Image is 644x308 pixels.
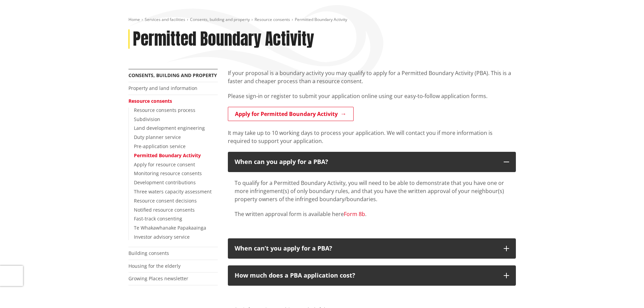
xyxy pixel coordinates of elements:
[134,125,205,131] a: Land development engineering
[128,85,197,91] a: Property and land information
[134,188,212,195] a: Three waters capacity assessment
[134,215,182,222] a: Fast-track consenting
[134,134,181,140] a: Duty planner service
[134,152,201,159] a: Permitted Boundary Activity
[128,17,140,22] a: Home
[235,245,497,252] div: When can’t you apply for a PBA?
[235,179,509,203] p: To qualify for a Permitted Boundary Activity, you will need to be able to demonstrate that you ha...
[128,263,181,269] a: Housing for the elderly
[128,72,217,78] a: Consents, building and property
[344,210,365,218] a: Form 8b
[134,179,196,186] a: Development contributions
[128,250,169,256] a: Building consents
[134,107,195,113] a: Resource consents process
[235,210,509,218] p: The written approval form is available here .
[228,69,516,85] p: If your proposal is a boundary activity you may qualify to apply for a Permitted Boundary Activit...
[228,92,516,100] p: Please sign-in or register to submit your application online using our easy-to-follow application...
[295,17,347,22] span: Permitted Boundary Activity
[133,29,314,49] h1: Permitted Boundary Activity
[228,152,516,172] button: When can you apply for a PBA?
[134,234,190,240] a: Investor advisory service
[613,280,637,304] iframe: Messenger Launcher
[128,275,188,282] a: Growing Places newsletter
[134,161,195,168] a: Apply for resource consent
[228,265,516,286] button: How much does a PBA application cost?
[228,238,516,259] button: When can’t you apply for a PBA?
[128,98,172,104] a: Resource consents
[128,17,516,23] nav: breadcrumb
[228,107,354,121] a: Apply for Permitted Boundary Activity
[134,170,202,176] a: Monitoring resource consents
[134,207,195,213] a: Notified resource consents
[235,272,497,279] div: How much does a PBA application cost?
[134,116,160,122] a: Subdivision
[228,129,516,145] p: It may take up to 10 working days to process your application. We will contact you if more inform...
[134,224,206,231] a: Te Whakawhanake Papakaainga
[145,17,185,22] a: Services and facilities
[134,143,186,149] a: Pre-application service
[190,17,250,22] a: Consents, building and property
[134,197,197,204] a: Resource consent decisions
[235,159,497,165] div: When can you apply for a PBA?
[255,17,290,22] a: Resource consents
